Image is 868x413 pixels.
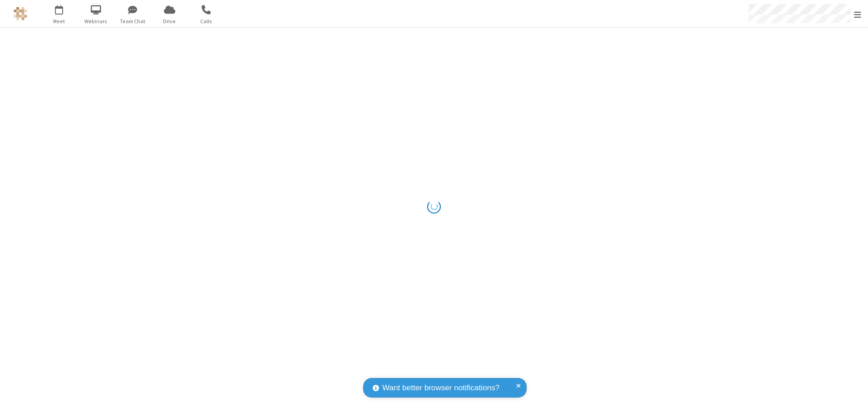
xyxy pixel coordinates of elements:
[189,17,223,25] span: Calls
[42,17,76,25] span: Meet
[382,382,499,394] span: Want better browser notifications?
[79,17,113,25] span: Webinars
[116,17,150,25] span: Team Chat
[153,17,187,25] span: Drive
[14,7,27,20] img: QA Selenium DO NOT DELETE OR CHANGE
